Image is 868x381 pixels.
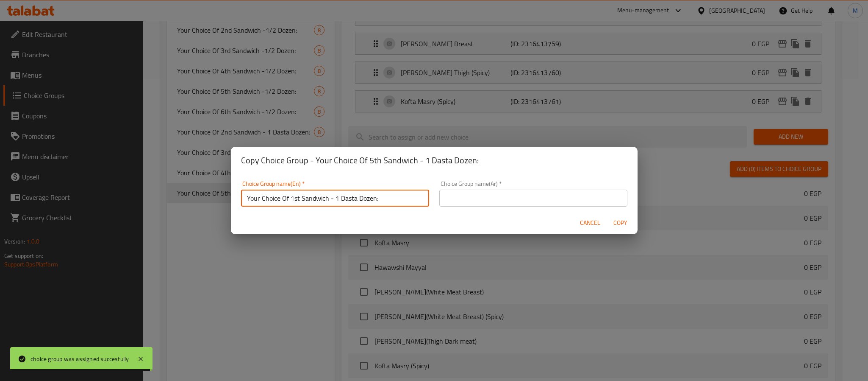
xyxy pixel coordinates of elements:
button: Copy [607,215,634,231]
input: Please enter Choice Group name(ar) [439,190,627,207]
div: choice group was assigned succesfully [31,354,129,364]
span: Cancel [580,218,600,228]
button: Cancel [577,215,604,231]
h2: Copy Choice Group - Your Choice Of 5th Sandwich - 1 Dasta Dozen: [241,154,627,167]
input: Please enter Choice Group name(en) [241,190,429,207]
span: Copy [610,218,631,228]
